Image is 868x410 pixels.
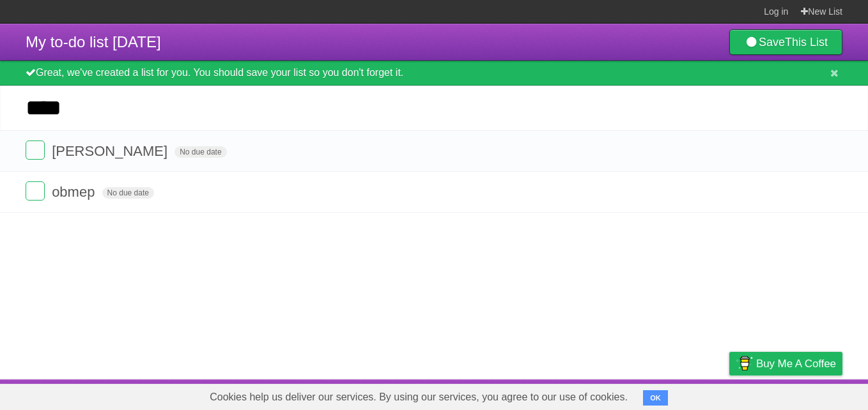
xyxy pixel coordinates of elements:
[736,353,753,374] img: Buy me a coffee
[26,181,45,201] label: Done
[643,390,668,406] button: OK
[26,140,45,160] label: Done
[713,383,746,407] a: Privacy
[559,383,586,407] a: About
[102,187,154,199] span: No due date
[26,33,161,50] span: My to-do list [DATE]
[52,184,98,200] span: obmep
[756,353,836,375] span: Buy me a coffee
[762,383,842,407] a: Suggest a feature
[669,383,697,407] a: Terms
[785,36,828,49] b: This List
[729,352,842,376] a: Buy me a coffee
[197,384,640,410] span: Cookies help us deliver our services. By using our services, you agree to our use of cookies.
[601,383,653,407] a: Developers
[174,146,226,158] span: No due date
[52,143,171,159] span: [PERSON_NAME]
[729,29,842,55] a: SaveThis List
